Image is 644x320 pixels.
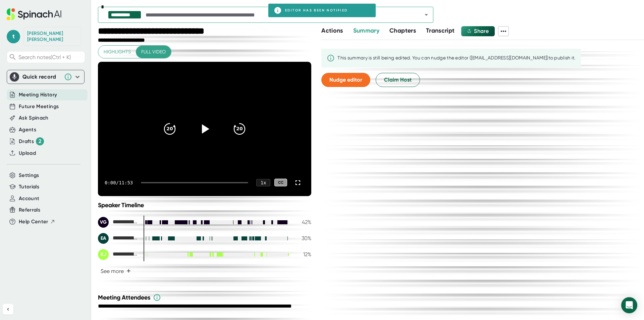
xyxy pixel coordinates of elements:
button: Drafts 2 [19,137,44,145]
div: Speaker Timeline [98,201,311,209]
button: Summary [353,26,379,35]
button: Settings [19,172,39,179]
span: + [126,268,131,274]
div: 0:00 / 11:53 [105,180,133,185]
span: t [7,30,20,43]
button: Agents [19,126,36,134]
div: 2 [36,137,44,145]
span: Help Center [19,218,48,226]
button: Full video [136,46,171,58]
div: Quick record [10,70,82,84]
button: Future Meetings [19,103,59,110]
span: Search notes (Ctrl + K) [18,54,83,60]
div: Klein, Joanne [98,249,138,260]
button: Transcript [426,26,455,35]
span: Actions [321,27,343,34]
button: Ask Spinach [19,114,49,122]
div: 1 x [256,179,270,186]
button: Share [461,26,495,36]
button: Collapse sidebar [3,304,13,315]
span: Full video [141,48,166,56]
span: Share [474,28,489,34]
div: Tanya Kisler [27,31,77,42]
button: Open [422,10,431,19]
button: Nudge editor [321,73,370,87]
span: Highlights [104,48,131,56]
span: Claim Host [384,76,412,84]
span: Nudge editor [329,77,362,83]
div: EA [98,233,109,244]
div: This summary is still being edited. You can nudge the editor ([EMAIL_ADDRESS][DOMAIN_NAME]) to pu... [337,55,576,61]
div: Meeting Attendees [98,293,313,302]
button: Actions [321,26,343,35]
div: Vanna Gutierrez [98,217,138,228]
button: Chapters [389,26,416,35]
button: Help Center [19,218,55,226]
span: Transcript [426,27,455,34]
div: Drafts [19,137,44,145]
div: CC [274,179,287,186]
button: Account [19,195,39,202]
div: 42 % [294,219,311,225]
div: VG [98,217,109,228]
div: Eldridge, Angela [98,233,138,244]
button: Claim Host [376,73,420,87]
button: See more+ [98,265,133,277]
button: Referrals [19,206,40,214]
button: Meeting History [19,91,57,99]
span: Chapters [389,27,416,34]
button: Upload [19,149,36,157]
div: Quick record [22,74,61,80]
div: 12 % [294,251,311,258]
div: Open Intercom Messenger [621,297,637,313]
span: Summary [353,27,379,34]
button: Highlights [98,46,136,58]
button: Tutorials [19,183,39,191]
div: 30 % [294,235,311,241]
div: KJ [98,249,109,260]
